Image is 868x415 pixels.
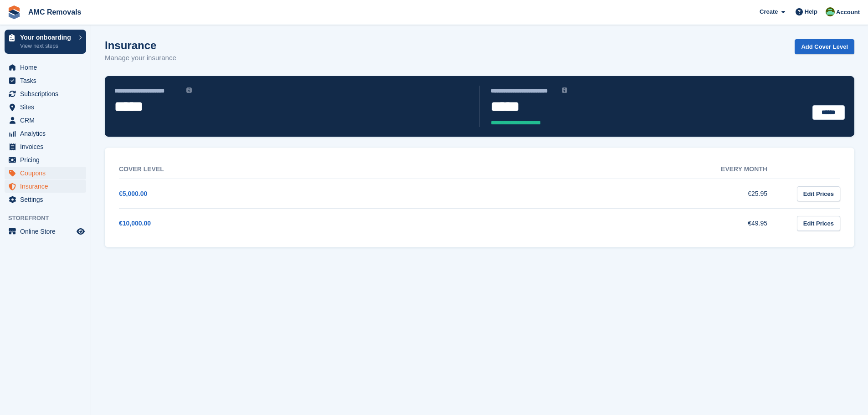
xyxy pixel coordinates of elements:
img: Kayleigh Deegan [826,7,835,16]
a: menu [5,140,86,153]
a: €10,000.00 [119,220,151,227]
a: €5,000.00 [119,190,147,197]
a: Add Cover Level [795,39,854,54]
span: Tasks [20,74,75,87]
a: Preview store [75,226,86,237]
img: stora-icon-8386f47178a22dfd0bd8f6a31ec36ba5ce8667c1dd55bd0f319d3a0aa187defe.svg [7,5,21,19]
a: menu [5,154,86,166]
span: Storefront [8,214,91,223]
a: menu [5,87,86,100]
td: €49.95 [452,209,786,238]
p: Manage your insurance [105,53,176,63]
a: menu [5,127,86,140]
a: Edit Prices [797,186,840,201]
td: €25.95 [452,179,786,209]
span: Analytics [20,127,75,140]
a: menu [5,225,86,238]
a: menu [5,180,86,193]
span: Sites [20,101,75,113]
span: Online Store [20,225,75,238]
a: menu [5,101,86,113]
img: icon-info-grey-7440780725fd019a000dd9b08b2336e03edf1995a4989e88bcd33f0948082b44.svg [562,87,567,93]
a: AMC Removals [25,5,85,20]
th: Every month [452,160,786,179]
span: Invoices [20,140,75,153]
span: CRM [20,114,75,127]
span: Help [805,7,817,16]
span: Subscriptions [20,87,75,100]
span: Pricing [20,154,75,166]
a: menu [5,114,86,127]
span: Coupons [20,167,75,179]
p: Your onboarding [20,34,74,41]
a: menu [5,74,86,87]
span: Settings [20,193,75,206]
span: Create [760,7,778,16]
a: menu [5,193,86,206]
th: Cover Level [119,160,452,179]
img: icon-info-grey-7440780725fd019a000dd9b08b2336e03edf1995a4989e88bcd33f0948082b44.svg [186,87,192,93]
a: menu [5,61,86,74]
a: menu [5,167,86,179]
h1: Insurance [105,39,176,51]
p: View next steps [20,42,74,50]
span: Insurance [20,180,75,193]
span: Account [836,8,860,17]
a: Your onboarding View next steps [5,30,86,54]
span: Home [20,61,75,74]
a: Edit Prices [797,216,840,231]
